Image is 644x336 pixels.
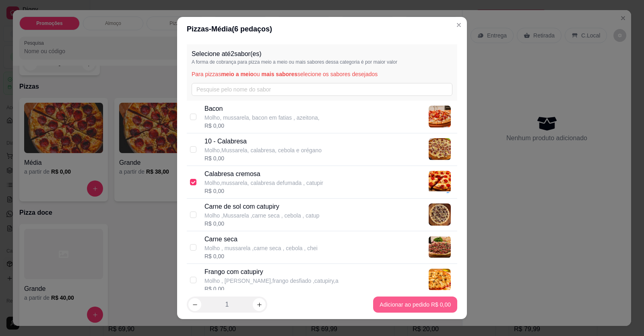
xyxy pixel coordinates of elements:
p: Molho,mussarela, calabresa defumada , catupir [204,179,323,187]
p: Carne seca [204,234,318,244]
p: 1 [225,300,229,309]
button: increase-product-quantity [253,298,266,311]
span: meio a meio [221,71,254,77]
span: maior valor [374,59,397,65]
p: Para pizzas ou selecione os sabores desejados [192,70,452,78]
img: product-image [429,106,451,128]
img: product-image [429,269,451,291]
p: Frango com catupiry [204,267,339,277]
p: Carne de sol com catupiry [204,202,320,212]
p: Molho ,Mussarela ,carne seca , cebola , catup [204,212,320,220]
p: 10 - Calabresa [204,137,322,146]
img: product-image [429,171,451,193]
p: Molho , mussarela ,carne seca , cebola , chei [204,244,318,252]
button: decrease-product-quantity [188,298,201,311]
img: product-image [429,138,451,160]
div: R$ 0,00 [204,252,318,260]
button: Adicionar ao pedido R$ 0,00 [373,297,457,313]
p: Calabresa cremosa [204,169,323,179]
p: Molho, mussarela, bacon em fatias , azeitona, [204,114,320,122]
p: Molho,Mussarela, calabresa, cebola e orégano [204,146,322,154]
button: Close [452,19,465,31]
img: product-image [429,203,451,226]
p: Bacon [204,104,320,114]
input: Pesquise pelo nome do sabor [192,83,452,96]
div: R$ 0,00 [204,122,320,130]
div: R$ 0,00 [204,285,339,293]
img: product-image [429,236,451,258]
div: R$ 0,00 [204,220,320,228]
span: mais sabores [262,71,298,77]
div: Pizzas - Média ( 6 pedaços) [187,23,457,35]
p: Molho , [PERSON_NAME],frango desfiado ,catupiry,a [204,277,339,285]
p: Selecione até 2 sabor(es) [192,49,452,59]
div: R$ 0,00 [204,154,322,162]
p: A forma de cobrança para pizza meio a meio ou mais sabores dessa categoria é por [192,59,452,65]
div: R$ 0,00 [204,187,323,195]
